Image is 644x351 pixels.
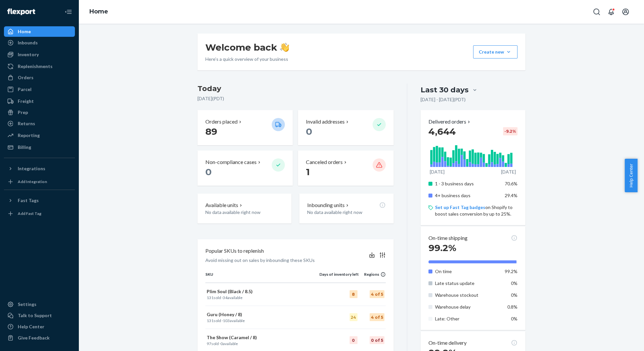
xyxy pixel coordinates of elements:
button: Give Feedback [4,333,75,343]
div: 0 [350,336,357,344]
button: Open account menu [619,5,632,18]
span: 0% [511,292,517,298]
span: 131 [207,295,214,300]
a: Prep [4,107,75,118]
h3: Today [197,83,394,94]
p: On time [435,268,500,275]
p: [DATE] - [DATE] ( PDT ) [421,96,466,103]
span: 4,644 [428,126,456,137]
a: Add Fast Tag [4,208,75,219]
div: Prep [18,109,28,116]
a: Home [89,8,108,15]
a: Set up Fast Tag badges [435,204,485,210]
div: 4 of 5 [370,290,384,298]
div: Home [18,28,31,35]
span: 97 [207,341,211,346]
div: Orders [18,74,34,81]
p: [DATE] [430,169,445,175]
p: Warehouse stockout [435,292,500,298]
button: Open notifications [605,5,618,18]
h1: Welcome back [205,41,289,53]
p: Inbounding units [307,201,345,209]
a: Add Integration [4,176,75,187]
button: Close Navigation [62,5,75,18]
span: 0 [220,341,223,346]
p: sold · available [207,295,318,300]
th: Days of inventory left [319,271,359,283]
div: 24 [350,313,357,321]
a: Settings [4,299,75,310]
div: Last 30 days [421,85,469,95]
a: Replenishments [4,61,75,72]
p: 4+ business days [435,192,500,199]
div: 8 [350,290,357,298]
button: Canceled orders 1 [298,151,393,186]
a: Home [4,26,75,37]
div: Help Center [18,323,44,330]
div: Settings [18,301,36,308]
p: sold · available [207,318,318,323]
a: Orders [4,72,75,83]
span: 70.6% [505,181,517,186]
a: Reporting [4,130,75,141]
button: Non-compliance cases 0 [197,151,293,186]
p: Canceled orders [306,158,343,166]
button: Invalid addresses 0 [298,110,393,145]
button: Available unitsNo data available right now [197,194,291,223]
button: Orders placed 89 [197,110,293,145]
p: sold · available [207,341,318,346]
button: Create new [473,45,517,59]
p: [DATE] ( PDT ) [197,95,394,102]
p: No data available right now [205,209,284,216]
ol: breadcrumbs [84,2,113,21]
p: Warehouse delay [435,304,500,310]
a: Help Center [4,321,75,332]
div: Give Feedback [18,335,50,341]
button: Talk to Support [4,310,75,321]
p: Orders placed [205,118,238,126]
button: Help Center [625,159,637,192]
span: 0 [205,166,212,177]
img: Flexport logo [7,9,35,15]
span: 0 [306,126,312,137]
p: Late status update [435,280,500,287]
span: 99.2% [428,242,456,253]
div: Freight [18,98,34,105]
div: Replenishments [18,63,53,70]
button: Fast Tags [4,195,75,206]
p: Here’s a quick overview of your business [205,56,289,62]
button: Open Search Box [590,5,603,18]
button: Integrations [4,163,75,174]
p: Non-compliance cases [205,158,257,166]
a: Billing [4,142,75,152]
div: Reporting [18,132,40,139]
div: Inventory [18,51,39,58]
a: Inbounds [4,37,75,48]
a: Parcel [4,84,75,95]
span: 29.4% [505,193,517,198]
div: Add Fast Tag [18,211,41,216]
a: Returns [4,118,75,129]
p: On-time shipping [428,234,468,242]
th: SKU [205,271,319,283]
p: Guru (Honey / 8) [207,311,318,318]
div: Regions [359,271,386,277]
a: Inventory [4,49,75,60]
p: on Shopify to boost sales conversion by up to 25%. [435,204,517,217]
div: Billing [18,144,31,151]
div: Integrations [18,165,45,172]
p: Plim Soul (Black / 8.5) [207,288,318,295]
button: Inbounding unitsNo data available right now [299,194,393,223]
div: 4 of 5 [370,313,384,321]
div: Inbounds [18,39,38,46]
span: 103 [223,318,230,323]
p: On-time delivery [428,339,467,347]
span: 131 [207,318,214,323]
p: Late: Other [435,316,500,322]
button: Delivered orders [428,118,471,126]
p: [DATE] [501,169,516,175]
div: Fast Tags [18,197,39,204]
span: 0% [511,280,517,286]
